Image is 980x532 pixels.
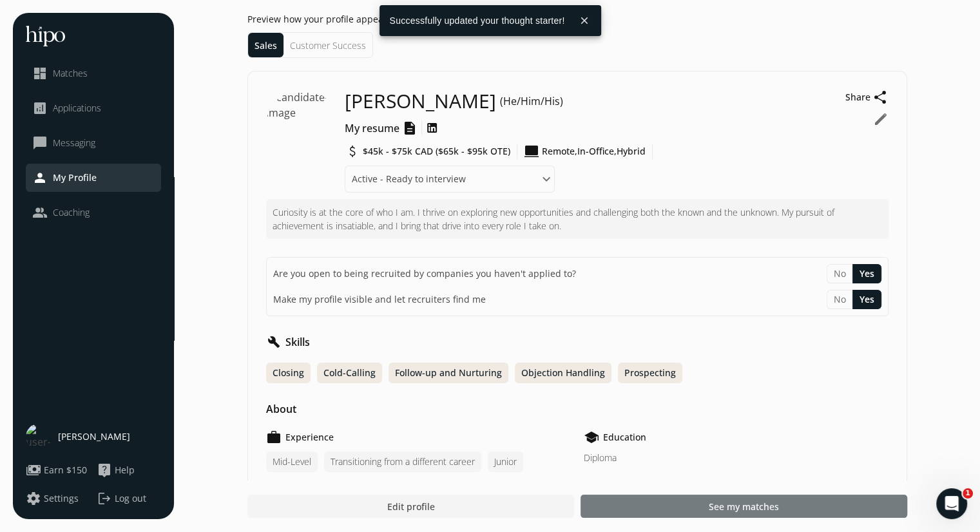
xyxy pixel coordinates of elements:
[32,170,155,185] a: personMy Profile
[500,93,563,109] span: (He/Him/His)
[873,90,889,105] span: share
[845,91,870,104] span: Share
[266,363,311,383] div: Closing
[26,198,215,212] div: We will reply as soon as we can
[97,491,161,506] button: logoutLog out
[488,451,523,472] div: Junior
[26,424,52,450] img: user-photo
[26,462,90,478] a: paymentsEarn $150
[573,9,596,32] button: close
[852,290,881,309] button: Yes
[32,100,155,116] a: analyticsApplications
[44,492,79,505] span: Settings
[285,431,334,444] h2: Experience
[283,33,372,57] li: Customer Success
[515,363,611,383] div: Objection Handling
[53,137,95,149] span: Messaging
[345,120,399,136] span: My resume
[222,21,245,44] div: Close
[53,67,88,80] span: Matches
[32,170,48,185] span: person
[709,500,779,513] span: See my matches
[32,100,48,116] span: analytics
[345,90,496,113] span: [PERSON_NAME]
[324,451,481,472] div: Transitioning from a different career
[13,174,245,223] div: Send us a messageWe will reply as soon as we can
[32,135,155,151] a: chat_bubble_outlineMessaging
[618,363,682,383] div: Prospecting
[32,66,48,81] span: dashboard
[53,206,90,219] span: Coaching
[26,462,41,478] span: payments
[26,26,65,46] img: hh-logo-white
[345,144,360,159] span: attach_money
[584,430,599,445] span: school
[266,401,296,417] h2: About
[97,462,161,478] a: live_helpHelp
[363,145,510,158] span: $45k - $75k CAD ($65k - $95k OTE)
[827,264,852,283] button: No
[115,492,146,505] span: Log out
[317,363,382,383] div: Cold-Calling
[266,451,318,472] div: Mid-Level
[266,334,282,350] span: build
[402,120,418,136] span: description
[53,171,97,184] span: My Profile
[129,402,258,453] button: Messages
[26,24,82,45] img: logo
[266,90,339,162] img: candidate-image
[389,363,508,383] div: Follow-up and Nurturing
[852,264,881,283] button: Yes
[524,144,539,159] span: computer
[32,205,48,220] span: people
[32,205,155,220] a: peopleCoaching
[584,451,889,464] div: Diploma
[26,135,232,157] p: How can we help?
[97,462,135,478] button: live_helpHelp
[827,290,852,309] button: No
[247,495,574,518] button: Edit profile
[26,185,215,198] div: Send us a message
[53,102,101,115] span: Applications
[285,334,310,350] h2: Skills
[873,111,889,127] button: edit
[247,13,907,26] h1: Preview how your profile appears to recruiters
[44,464,87,477] span: Earn $150
[266,430,282,445] span: work
[845,90,889,105] button: Shareshare
[171,434,216,443] span: Messages
[26,491,41,506] span: settings
[603,431,646,444] h2: Education
[380,5,573,36] div: Successfully updated your thought starter!
[577,145,617,158] span: In-Office,
[617,145,646,158] span: Hybrid
[58,430,130,443] span: [PERSON_NAME]
[963,488,973,499] span: 1
[115,464,135,477] span: Help
[26,91,232,135] p: Hi [PERSON_NAME] 👋
[273,267,576,280] span: Are you open to being recruited by companies you haven't applied to?
[32,66,155,81] a: dashboardMatches
[248,33,283,57] li: Sales
[26,491,79,506] button: settingsSettings
[26,491,90,506] a: settingsSettings
[97,491,112,506] span: logout
[32,135,48,151] span: chat_bubble_outline
[542,145,577,158] span: Remote,
[273,293,486,306] span: Make my profile visible and let recruiters find me
[97,462,112,478] span: live_help
[581,495,907,518] button: See my matches
[387,500,434,513] span: Edit profile
[273,205,882,233] p: Curiosity is at the core of who I am. I thrive on exploring new opportunities and challenging bot...
[175,21,201,46] img: Profile image for John
[50,434,79,443] span: Home
[345,120,418,136] a: My resumedescription
[936,488,967,519] iframe: Intercom live chat
[26,462,87,478] button: paymentsEarn $150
